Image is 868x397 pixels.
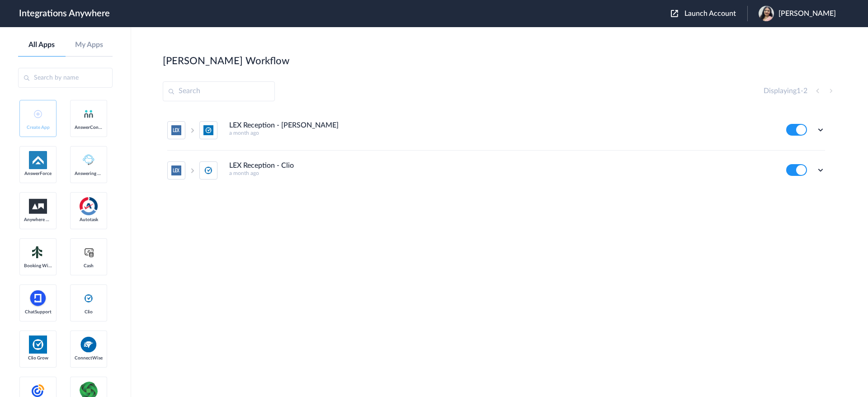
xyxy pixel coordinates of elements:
[75,171,103,176] span: Answering Service
[80,336,98,353] img: connectwise.png
[75,125,103,130] span: AnswerConnect
[764,87,807,95] h4: Displaying -
[24,309,52,315] span: ChatSupport
[18,41,66,49] a: All Apps
[163,81,275,101] input: Search
[34,110,42,118] img: add-icon.svg
[229,130,774,136] h5: a month ago
[229,121,339,130] h4: LEX Reception - [PERSON_NAME]
[29,336,47,354] img: Clio.jpg
[803,87,807,95] span: 2
[19,8,110,19] h1: Integrations Anywhere
[24,263,52,269] span: Booking Widget
[83,247,94,258] img: cash-logo.svg
[83,293,94,304] img: clio-logo.svg
[29,244,47,260] img: Setmore_Logo.svg
[18,68,113,88] input: Search by name
[778,9,836,18] span: [PERSON_NAME]
[229,170,774,176] h5: a month ago
[29,151,47,169] img: af-app-logo.svg
[80,197,98,215] img: autotask.png
[797,87,801,95] span: 1
[29,289,47,307] img: chatsupport-icon.svg
[24,355,52,361] span: Clio Grow
[75,309,103,315] span: Clio
[163,55,289,67] h2: [PERSON_NAME] Workflow
[75,355,103,361] span: ConnectWise
[83,109,94,119] img: answerconnect-logo.svg
[24,125,52,130] span: Create App
[24,171,52,176] span: AnswerForce
[66,41,113,49] a: My Apps
[759,6,774,21] img: aw-image-125.jpeg
[29,199,47,214] img: aww.png
[671,9,747,18] button: Launch Account
[229,161,294,170] h4: LEX Reception - Clio
[80,151,98,169] img: Answering_service.png
[24,217,52,222] span: Anywhere Works
[671,10,678,17] img: launch-acct-icon.svg
[75,263,103,269] span: Cash
[75,217,103,222] span: Autotask
[684,10,736,17] span: Launch Account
